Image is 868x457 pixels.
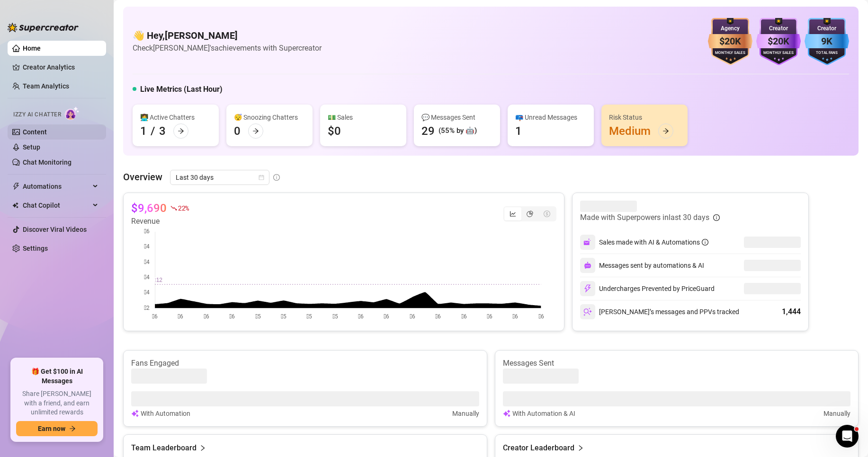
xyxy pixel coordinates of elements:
div: 1 [515,123,522,139]
div: 📪 Unread Messages [515,112,586,123]
span: thunderbolt [12,183,20,190]
div: $20K [708,34,752,49]
div: 💵 Sales [328,112,399,123]
iframe: Intercom live chat [836,425,859,448]
a: Creator Analytics [23,60,98,75]
span: arrow-right [662,128,669,134]
span: Chat Copilot [23,198,90,213]
div: 9K [805,34,849,49]
div: Monthly Sales [756,50,801,56]
img: svg%3e [583,238,592,246]
div: Risk Status [609,112,680,123]
span: 22 % [178,203,189,212]
span: arrow-right [69,425,76,432]
article: Messages Sent [503,358,851,369]
span: Automations [23,179,90,194]
div: (55% by 🤖) [438,125,477,137]
span: Share [PERSON_NAME] with a friend, and earn unlimited rewards [16,389,98,417]
article: Manually [823,408,850,419]
img: svg%3e [583,308,592,316]
span: line-chart [510,211,516,217]
div: Creator [756,24,801,33]
article: Fans Engaged [131,358,479,369]
a: Team Analytics [23,82,69,90]
a: Home [23,44,41,52]
img: svg%3e [503,408,510,419]
img: svg%3e [131,408,139,419]
div: 👩‍💻 Active Chatters [140,112,211,123]
span: Izzy AI Chatter [13,110,61,119]
span: info-circle [702,239,708,246]
span: fall [170,205,177,211]
img: bronze-badge-qSZam9Wu.svg [708,18,752,65]
a: Chat Monitoring [23,158,72,166]
button: Earn nowarrow-right [16,421,98,436]
img: purple-badge-B9DA21FR.svg [756,18,801,65]
h5: Live Metrics (Last Hour) [140,84,223,95]
span: Earn now [38,425,65,432]
a: Settings [23,245,48,252]
img: svg%3e [584,262,591,269]
article: With Automation & AI [512,408,575,419]
div: Undercharges Prevented by PriceGuard [580,281,715,296]
img: Chat Copilot [12,202,18,209]
a: Setup [23,143,40,151]
span: info-circle [713,214,720,221]
span: pie-chart [527,211,533,217]
h4: 👋 Hey, [PERSON_NAME] [133,29,322,42]
div: 29 [421,123,435,139]
div: $0 [328,123,341,139]
span: right [577,442,584,454]
img: blue-badge-DgoSNQY1.svg [805,18,849,65]
div: 💬 Messages Sent [421,112,492,123]
div: 3 [159,123,166,139]
article: Team Leaderboard [131,442,197,454]
article: Made with Superpowers in last 30 days [580,212,709,223]
div: Agency [708,24,752,33]
span: 🎁 Get $100 in AI Messages [16,367,98,386]
div: Monthly Sales [708,50,752,56]
span: arrow-right [178,128,184,134]
article: Check [PERSON_NAME]'s achievements with Supercreator [133,42,322,54]
span: dollar-circle [544,211,550,217]
article: With Automation [141,408,190,419]
a: Content [23,128,47,136]
div: Sales made with AI & Automations [599,237,708,247]
span: info-circle [273,174,280,181]
div: Total Fans [805,50,849,56]
span: arrow-right [252,128,259,134]
span: Last 30 days [176,170,264,185]
a: Discover Viral Videos [23,226,87,233]
img: logo-BBDzfeDw.svg [8,23,79,32]
div: 1 [140,123,147,139]
div: Messages sent by automations & AI [580,258,704,273]
article: Overview [123,170,162,184]
span: calendar [259,175,264,180]
div: $20K [756,34,801,49]
div: 1,444 [782,306,801,317]
img: svg%3e [583,284,592,293]
div: segmented control [503,206,556,221]
img: AI Chatter [65,106,80,120]
article: Manually [452,408,479,419]
div: Creator [805,24,849,33]
span: right [199,442,206,454]
article: Creator Leaderboard [503,442,574,454]
div: [PERSON_NAME]’s messages and PPVs tracked [580,304,739,319]
article: Revenue [131,216,189,227]
article: $9,690 [131,201,167,216]
div: 0 [234,123,241,139]
div: 😴 Snoozing Chatters [234,112,305,123]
